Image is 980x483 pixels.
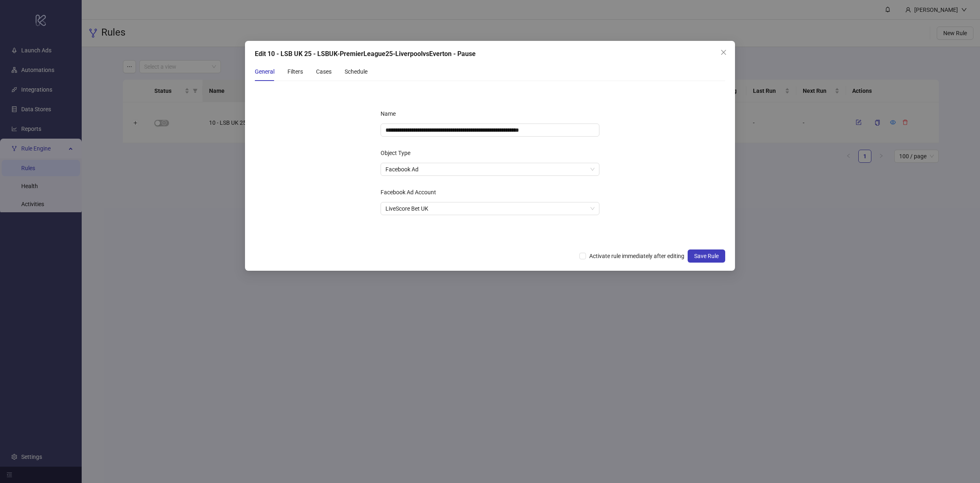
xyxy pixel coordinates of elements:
[717,46,730,59] button: Close
[316,67,332,76] div: Cases
[586,252,688,261] span: Activate rule immediately after editing
[720,49,727,56] span: close
[381,146,416,160] label: Object Type
[255,67,274,76] div: General
[381,124,599,137] input: Name
[385,163,595,175] span: Facebook Ad
[688,249,725,263] button: Save Rule
[287,67,303,76] div: Filters
[694,253,719,259] span: Save Rule
[345,67,367,76] div: Schedule
[385,202,595,215] span: LiveScore Bet UK
[255,49,725,59] div: Edit 10 - LSB UK 25 - LSBUK-PremierLeague25-LiverpoolvsEverton - Pause
[381,186,441,199] label: Facebook Ad Account
[381,107,401,120] label: Name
